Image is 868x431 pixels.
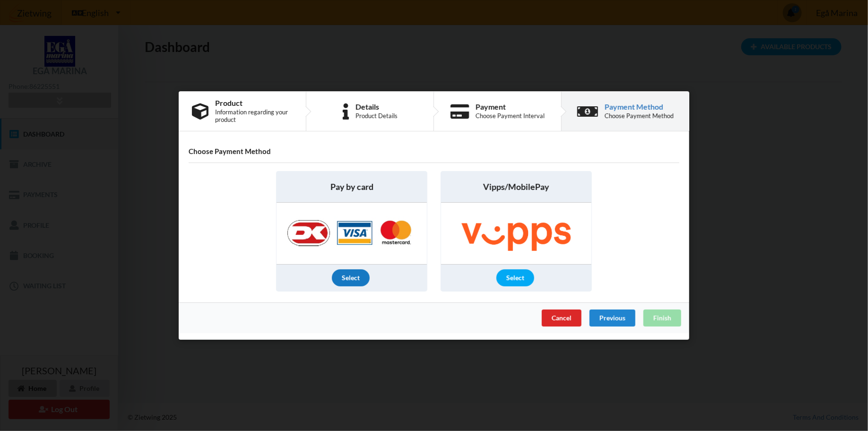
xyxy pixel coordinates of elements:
div: Payment Method [605,103,674,111]
span: Pay by card [330,181,373,193]
div: Cancel [542,310,582,327]
div: Select [496,269,534,286]
img: Vipps/MobilePay [441,203,591,264]
div: Choose Payment Interval [476,112,545,120]
div: Product [215,99,293,107]
div: Information regarding your product [215,108,293,123]
div: Select [332,269,370,286]
div: Choose Payment Method [605,112,674,120]
div: Previous [590,310,635,327]
div: Payment [476,103,545,111]
div: Details [356,103,398,111]
span: Vipps/MobilePay [483,181,549,193]
h4: Choose Payment Method [189,147,679,156]
img: Nets [278,203,426,264]
div: Product Details [356,112,398,120]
